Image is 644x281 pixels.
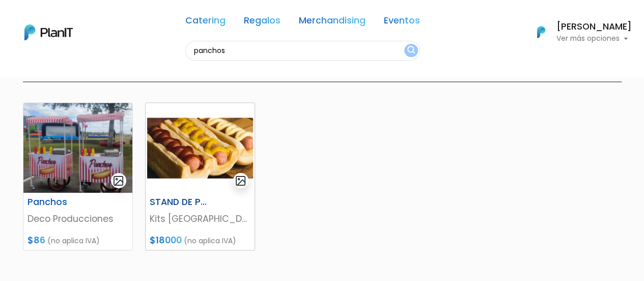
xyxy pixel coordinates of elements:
[185,41,420,61] input: Buscá regalos, desayunos, y más
[27,234,45,246] span: $86
[556,22,632,32] h6: [PERSON_NAME]
[113,175,124,187] img: gallery-light
[47,236,100,246] span: (no aplica IVA)
[145,103,255,250] a: gallery-light STAND DE PANCHOS Kits [GEOGRAPHIC_DATA] $18000 (no aplica IVA)
[530,21,552,43] img: PlanIt Logo
[24,24,73,40] img: PlanIt Logo
[23,103,133,250] a: gallery-light Panchos Deco Producciones $86 (no aplica IVA)
[524,19,632,45] button: PlanIt Logo [PERSON_NAME] Ver más opciones
[244,16,281,29] a: Regalos
[150,234,182,246] span: $18000
[144,197,219,208] h6: STAND DE PANCHOS
[23,103,132,193] img: thumb_Captura_de_pantalla_2025-05-05_113950.png
[185,16,226,29] a: Catering
[299,16,366,29] a: Merchandising
[146,103,255,193] img: thumb_panchosss.jpg
[235,175,246,187] img: gallery-light
[52,10,147,30] div: ¿Necesitás ayuda?
[184,236,236,246] span: (no aplica IVA)
[150,212,250,225] p: Kits [GEOGRAPHIC_DATA]
[384,16,420,29] a: Eventos
[27,212,128,225] p: Deco Producciones
[21,197,97,208] h6: Panchos
[556,35,632,42] p: Ver más opciones
[407,46,415,56] img: search_button-432b6d5273f82d61273b3651a40e1bd1b912527efae98b1b7a1b2c0702e16a8d.svg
